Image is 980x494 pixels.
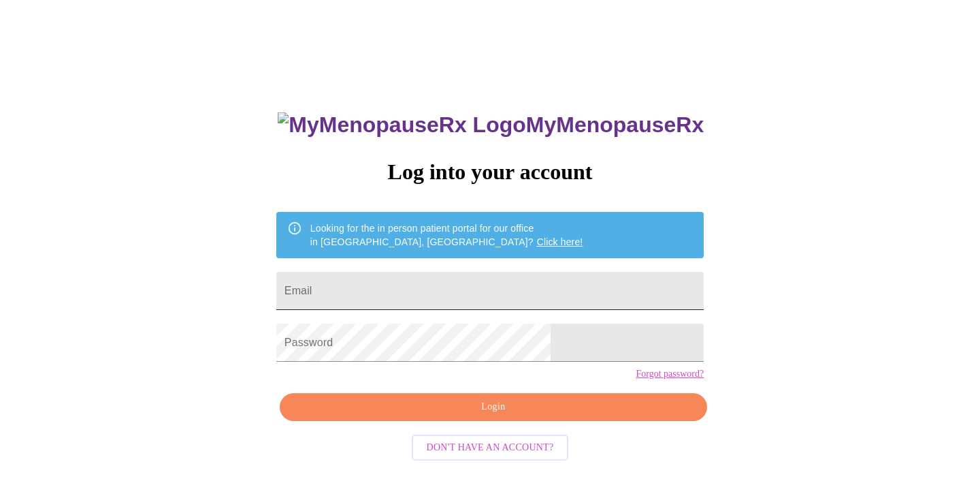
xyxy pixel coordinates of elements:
h3: MyMenopauseRx [278,112,704,138]
span: Login [295,399,691,416]
span: Don't have an account? [427,439,554,457]
img: MyMenopauseRx Logo [278,112,525,138]
a: Don't have an account? [408,440,572,452]
button: Login [280,393,707,421]
a: Click here! [537,236,583,247]
h3: Log into your account [276,159,704,185]
a: Forgot password? [636,369,704,380]
button: Don't have an account? [412,435,569,461]
div: Looking for the in person patient portal for our office in [GEOGRAPHIC_DATA], [GEOGRAPHIC_DATA]? [310,216,583,254]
